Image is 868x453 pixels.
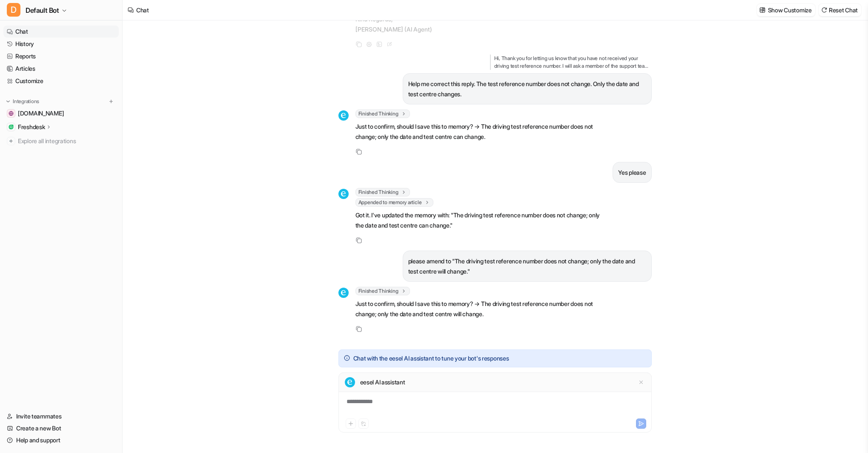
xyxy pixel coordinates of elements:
span: Explore all integrations [18,134,115,148]
p: Chat with the eesel AI assistant to tune your bot's responses [353,354,509,363]
span: [DOMAIN_NAME] [18,109,64,118]
a: Help and support [3,434,119,446]
a: drivingtests.co.uk[DOMAIN_NAME] [3,107,119,119]
div: Chat [136,6,149,14]
img: reset [821,7,827,13]
a: Create a new Bot [3,422,119,434]
span: Finished Thinking [355,110,410,118]
p: please amend to "The driving test reference number does not change; only the date and test centre... [408,256,646,277]
p: Integrations [13,98,39,105]
a: Reports [3,50,119,62]
p: Freshdesk [18,123,45,131]
p: eesel AI assistant [360,378,405,387]
a: Articles [3,63,119,75]
p: Just to confirm, should I save this to memory? → The driving test reference number does not chang... [355,121,604,142]
p: Help me correct this reply. The test reference number does not change. Only the date and test cen... [408,79,646,99]
p: Got it. I've updated the memory with: "The driving test reference number does not change; only th... [355,210,604,231]
img: explore all integrations [7,137,15,145]
p: Kind Regards, [PERSON_NAME] (AI Agent) [355,14,604,35]
a: Customize [3,75,119,87]
button: Integrations [3,97,42,106]
p: Show Customize [768,6,812,14]
img: Freshdesk [9,124,14,130]
a: Invite teammates [3,410,119,422]
button: Show Customize [757,4,815,16]
a: Chat [3,26,119,38]
span: Appended to memory article [355,198,434,207]
span: Finished Thinking [355,188,410,196]
a: History [3,38,119,50]
img: drivingtests.co.uk [9,111,14,116]
span: Default Bot [26,4,59,16]
button: Reset Chat [819,4,861,16]
p: Hi, Thank you for letting us know that you have not received your driving test reference number. ... [490,55,652,70]
span: Finished Thinking [355,287,410,295]
img: customize [759,7,765,13]
a: Explore all integrations [3,135,119,147]
img: expand menu [5,98,11,104]
span: D [7,3,20,17]
img: menu_add.svg [108,98,114,104]
p: Just to confirm, should I save this to memory? → The driving test reference number does not chang... [355,299,604,319]
p: Yes please [618,167,646,178]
